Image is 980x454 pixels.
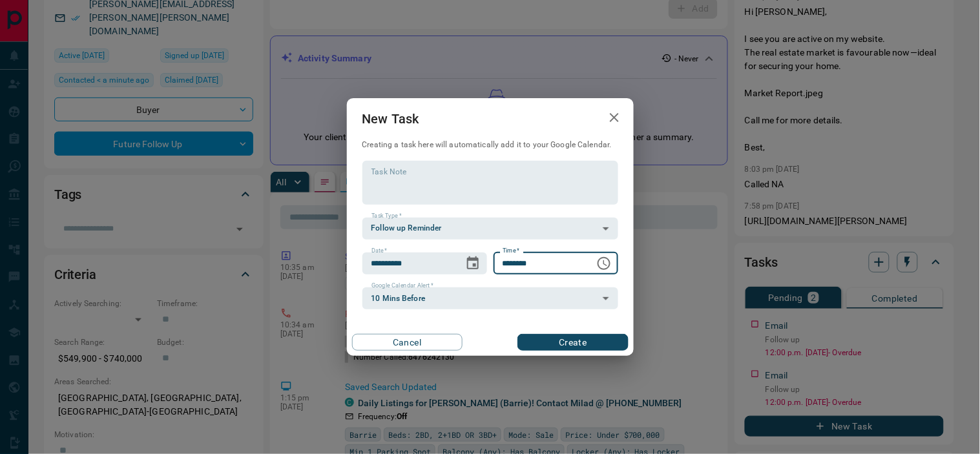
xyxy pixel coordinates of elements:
[347,98,435,139] h2: New Task
[371,282,433,290] label: Google Calendar Alert
[362,287,618,309] div: 10 Mins Before
[460,251,486,276] button: Choose date, selected date is Oct 20, 2025
[352,334,463,351] button: Cancel
[517,334,628,351] button: Create
[591,251,617,276] button: Choose time, selected time is 6:00 AM
[362,218,618,240] div: Follow up Reminder
[503,247,519,255] label: Time
[371,247,388,255] label: Date
[371,212,402,220] label: Task Type
[362,139,618,150] p: Creating a task here will automatically add it to your Google Calendar.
